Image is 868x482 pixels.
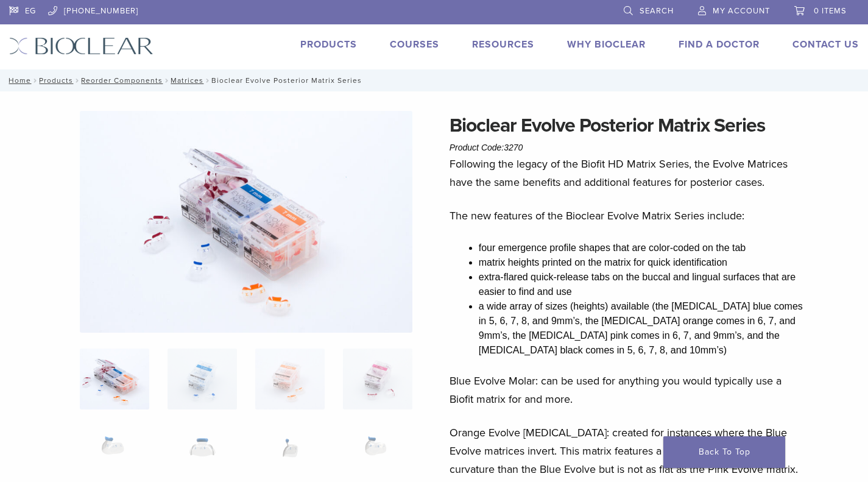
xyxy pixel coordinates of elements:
[80,111,412,333] img: Evolve-refills-2
[450,372,803,408] p: Blue Evolve Molar: can be used for anything you would typically use a Biofit matrix for and more.
[679,38,760,51] a: Find A Doctor
[168,349,237,409] img: Bioclear Evolve Posterior Matrix Series - Image 2
[73,77,81,83] span: /
[450,111,803,140] h1: Bioclear Evolve Posterior Matrix Series
[31,77,39,83] span: /
[479,241,803,255] li: four emergence profile shapes that are color-coded on the tab
[713,6,770,16] span: My Account
[5,76,31,85] a: Home
[390,38,439,51] a: Courses
[814,6,847,16] span: 0 items
[9,37,153,55] img: Bioclear
[479,255,803,270] li: matrix heights printed on the matrix for quick identification
[663,436,785,468] a: Back To Top
[450,207,803,225] p: The new features of the Bioclear Evolve Matrix Series include:
[479,299,803,358] li: a wide array of sizes (heights) available (the [MEDICAL_DATA] blue comes in 5, 6, 7, 8, and 9mm’s...
[479,270,803,299] li: extra-flared quick-release tabs on the buccal and lingual surfaces that are easier to find and use
[450,424,803,478] p: Orange Evolve [MEDICAL_DATA]: created for instances where the Blue Evolve matrices invert. This m...
[171,76,203,85] a: Matrices
[792,38,859,51] a: Contact Us
[300,38,357,51] a: Products
[640,6,674,16] span: Search
[163,77,171,83] span: /
[472,38,534,51] a: Resources
[567,38,646,51] a: Why Bioclear
[450,155,803,191] p: Following the legacy of the Biofit HD Matrix Series, the Evolve Matrices have the same benefits a...
[343,349,412,409] img: Bioclear Evolve Posterior Matrix Series - Image 4
[81,76,163,85] a: Reorder Components
[203,77,211,83] span: /
[450,143,523,152] span: Product Code:
[255,349,325,409] img: Bioclear Evolve Posterior Matrix Series - Image 3
[39,76,73,85] a: Products
[80,349,149,409] img: Evolve-refills-2-324x324.jpg
[504,143,523,152] span: 3270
